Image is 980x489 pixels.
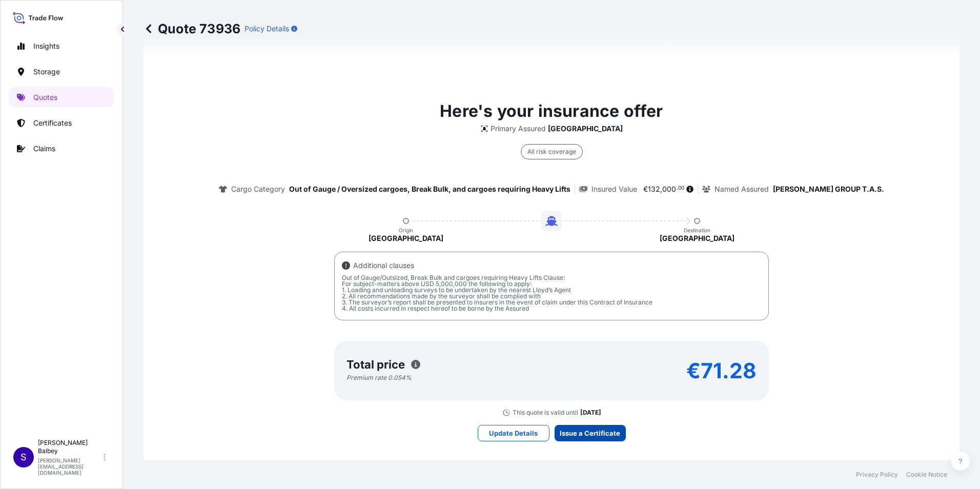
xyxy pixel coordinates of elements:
button: Issue a Certificate [555,425,626,441]
span: 132 [648,186,660,193]
p: Claims [33,144,55,154]
p: [PERSON_NAME] GROUP T.A.S. [773,184,884,194]
p: Quotes [33,92,57,103]
p: Here's your insurance offer [440,99,663,124]
a: Storage [9,62,114,82]
a: Insights [9,36,114,56]
p: [PERSON_NAME][EMAIL_ADDRESS][DOMAIN_NAME] [38,457,101,476]
span: S [21,452,27,462]
p: Primary Assured [491,124,546,134]
p: Total price [346,359,405,370]
p: [DATE] [580,409,601,417]
button: Update Details [478,425,549,441]
div: All risk coverage [521,144,583,159]
p: Quote 73936 [144,21,240,37]
p: Cargo Category [231,184,285,194]
a: Claims [9,138,114,159]
span: . [677,187,678,190]
span: , [660,186,662,193]
p: Premium rate 0.054 % [346,374,412,382]
p: [PERSON_NAME] Balbey [38,439,101,455]
p: Insights [33,41,59,51]
p: Named Assured [714,184,769,194]
a: Cookie Notice [906,471,947,479]
p: Out of Gauge/Outsized, Break Bulk and cargoes requiring Heavy Lifts Clause: For subject-matters a... [342,275,761,312]
p: [GEOGRAPHIC_DATA] [548,124,623,134]
p: Origin [399,227,413,233]
p: €71.28 [686,362,757,379]
p: Additional clauses [353,260,414,271]
p: Destination [684,227,710,233]
p: Out of Gauge / Oversized cargoes, Break Bulk, and cargoes requiring Heavy Lifts [289,184,570,194]
p: Policy Details [244,24,289,34]
span: 00 [678,187,684,190]
p: Insured Value [591,184,637,194]
p: [GEOGRAPHIC_DATA] [369,233,443,243]
p: Certificates [33,118,72,128]
span: € [643,186,648,193]
p: Issue a Certificate [560,428,620,438]
p: Storage [33,67,60,77]
span: 000 [662,186,676,193]
p: Update Details [489,428,538,438]
p: [GEOGRAPHIC_DATA] [660,233,734,243]
a: Quotes [9,87,114,108]
p: This quote is valid until [513,409,578,417]
a: Certificates [9,113,114,133]
a: Privacy Policy [856,471,898,479]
